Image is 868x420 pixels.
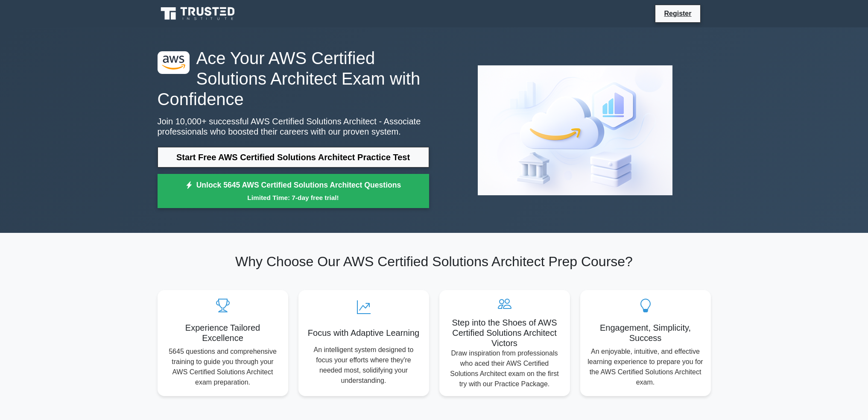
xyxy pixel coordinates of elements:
[587,347,704,388] p: An enjoyable, intuitive, and effective learning experience to prepare you for the AWS Certified S...
[305,328,422,338] h5: Focus with Adaptive Learning
[446,348,563,389] p: Draw inspiration from professionals who aced their AWS Certified Solutions Architect exam on the ...
[305,345,422,386] p: An intelligent system designed to focus your efforts where they're needed most, solidifying your ...
[164,347,281,388] p: 5645 questions and comprehensive training to guide you through your AWS Certified Solutions Archi...
[471,59,679,202] img: AWS Certified Solutions Architect - Associate Preview
[587,323,704,343] h5: Engagement, Simplicity, Success
[158,116,429,137] p: Join 10,000+ successful AWS Certified Solutions Architect - Associate professionals who boosted t...
[168,193,418,203] small: Limited Time: 7-day free trial!
[158,174,429,208] a: Unlock 5645 AWS Certified Solutions Architect QuestionsLimited Time: 7-day free trial!
[158,48,429,109] h1: Ace Your AWS Certified Solutions Architect Exam with Confidence
[446,317,563,348] h5: Step into the Shoes of AWS Certified Solutions Architect Victors
[659,8,696,19] a: Register
[158,147,429,167] a: Start Free AWS Certified Solutions Architect Practice Test
[164,323,281,343] h5: Experience Tailored Excellence
[158,253,711,270] h2: Why Choose Our AWS Certified Solutions Architect Prep Course?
